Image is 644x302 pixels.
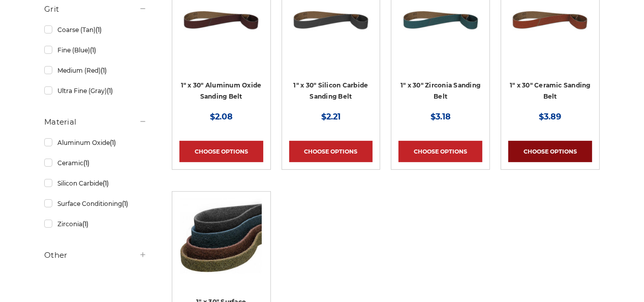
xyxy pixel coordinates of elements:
span: (1) [90,46,96,54]
span: (1) [82,220,88,228]
h5: Material [44,116,147,128]
span: $3.89 [539,112,561,122]
span: $2.08 [210,112,233,122]
span: (1) [83,159,89,167]
a: 1"x30" Surface Conditioning Sanding Belts [179,199,263,283]
a: Surface Conditioning [44,195,147,213]
a: Zirconia [44,215,147,233]
span: $3.18 [431,112,451,122]
a: Silicon Carbide [44,174,147,192]
span: $2.21 [321,112,341,122]
span: (1) [103,179,109,187]
a: 1" x 30" Aluminum Oxide Sanding Belt [181,81,262,101]
a: Ceramic [44,154,147,172]
a: Ultra Fine (Gray) [44,82,147,100]
img: 1"x30" Surface Conditioning Sanding Belts [180,199,262,280]
a: 1" x 30" Zirconia Sanding Belt [401,81,480,101]
a: Fine (Blue) [44,41,147,59]
a: 1" x 30" Silicon Carbide Sanding Belt [293,81,368,101]
span: (1) [107,87,113,95]
h5: Other [44,249,147,261]
a: Choose Options [508,141,592,162]
a: Coarse (Tan) [44,21,147,39]
a: Aluminum Oxide [44,134,147,152]
span: (1) [110,139,116,146]
span: (1) [122,200,128,207]
a: Choose Options [289,141,373,162]
span: (1) [96,26,102,34]
a: Choose Options [179,141,263,162]
a: Choose Options [398,141,482,162]
span: (1) [101,67,107,74]
h5: Grit [44,3,147,15]
a: Medium (Red) [44,62,147,79]
a: 1" x 30" Ceramic Sanding Belt [510,81,591,101]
